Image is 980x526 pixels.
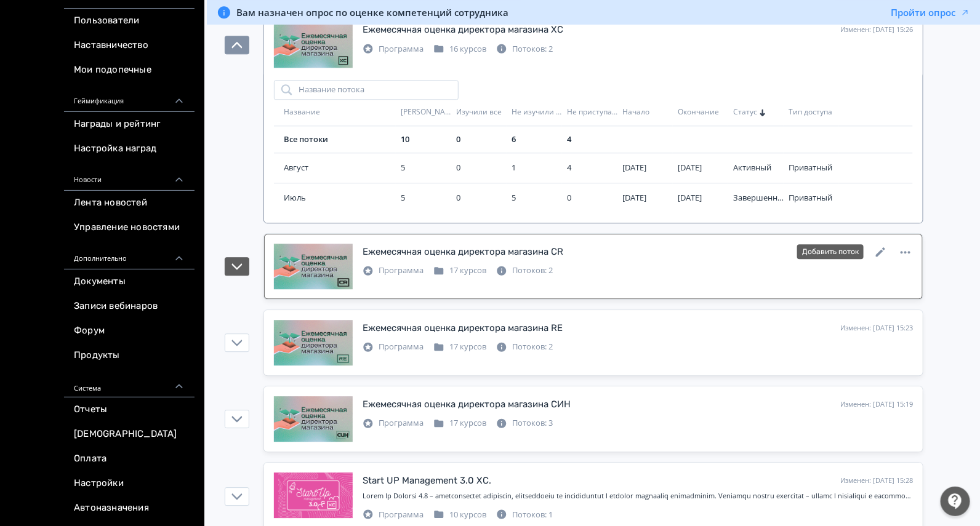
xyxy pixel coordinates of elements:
div: 4 [567,162,617,174]
span: Вам назначен опрос по оценке компетенций сотрудника [236,6,508,18]
a: Настройка наград [64,137,195,161]
div: Изучили все [456,107,507,118]
a: Все потоки [284,133,328,145]
div: 22 авг. 2025 [622,162,673,174]
a: Наставничество [64,33,195,58]
a: Август [284,162,396,174]
div: Активный [733,162,784,174]
div: Потоков: 2 [496,341,553,353]
div: Завершенный [733,192,784,204]
div: Start UP Management 3.0 XC. [363,474,491,488]
a: Продукты [64,343,195,368]
div: Ежемесячная оценка директора магазина СИН [363,397,571,412]
a: Оплата [64,447,195,471]
a: Награды и рейтинг [64,112,195,137]
div: Изменен: [DATE] 15:23 [840,323,913,333]
div: Потоков: 2 [496,43,553,55]
div: 6 [512,133,562,146]
div: Геймификация [64,82,195,112]
div: Start Up Manager 3.0 – адаптационная программа, направленная на качественную и быструю адаптацию ... [363,491,913,501]
div: 1 [512,162,562,174]
a: Автоназначения [64,496,195,520]
div: 17 курсов [433,341,486,353]
a: Отчеты [64,397,195,422]
div: Изменен: [DATE] 15:26 [840,25,913,35]
div: Программа [363,417,424,429]
div: Не приступали [567,107,617,118]
div: Изменен: [DATE] 15:19 [840,399,913,410]
div: 5 [401,162,451,174]
div: Не изучили все [512,107,562,118]
a: Записи вебинаров [64,294,195,319]
div: Программа [363,509,424,521]
span: Название [284,107,320,118]
div: Система [64,368,195,397]
a: Управление новостями [64,215,195,240]
a: Лента новостей [64,191,195,215]
div: 0 [456,162,507,174]
span: Начало [622,107,649,118]
div: 0 [456,133,507,146]
button: Пройти опрос [891,6,970,18]
a: Пользователи [64,9,195,33]
div: Программа [363,265,424,277]
div: Ежемесячная оценка директора магазина RE [363,321,563,335]
div: [PERSON_NAME] [401,107,451,118]
span: Окончание [678,107,719,118]
div: Тип доступа [789,107,839,118]
div: Изменен: [DATE] 15:28 [840,476,913,486]
div: 5 [512,192,562,204]
div: 10 [401,133,451,146]
div: 10 курсов [433,509,486,521]
div: Новости [64,161,195,191]
div: 4 авг. 2025 [678,192,728,204]
div: Дополнительно [64,240,195,269]
div: Приватный [789,192,839,204]
a: [DEMOGRAPHIC_DATA] [64,422,195,447]
div: Приватный [789,162,839,174]
span: Статус [733,107,757,118]
a: Форум [64,319,195,343]
a: Документы [64,269,195,294]
div: 16 курсов [433,43,486,55]
a: Июль [284,192,396,204]
div: 24 июля 2025 [622,192,673,204]
button: Добавить поток [797,244,864,259]
a: Мои подопечные [64,58,195,82]
div: Потоков: 2 [496,265,553,277]
div: 5 [401,192,451,204]
div: Программа [363,341,424,353]
div: Ежемесячная оценка директора магазина XC [363,23,563,37]
div: Потоков: 1 [496,509,553,521]
div: Ежемесячная оценка директора магазина CR [363,245,563,259]
div: Потоков: 3 [496,417,553,429]
div: 17 курсов [433,417,486,429]
div: 17 курсов [433,265,486,277]
a: Настройки [64,471,195,496]
div: Программа [363,43,424,55]
div: 3 сент. 2025 [678,162,728,174]
div: 4 [567,133,617,146]
div: 0 [567,192,617,204]
div: 0 [456,192,507,204]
